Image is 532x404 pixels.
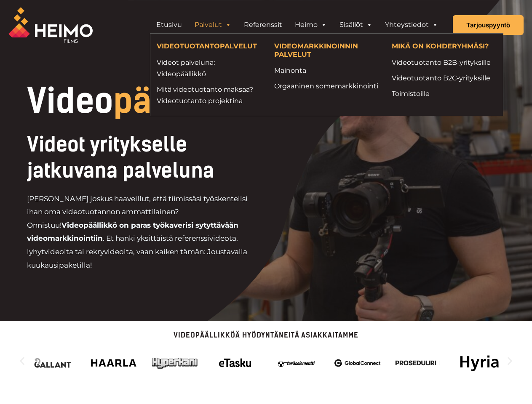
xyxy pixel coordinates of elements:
[91,351,137,375] img: Haarla on yksi Videopäällikkö-asiakkaista
[146,16,449,33] aside: Header Widget 1
[157,42,262,52] h4: VIDEOTUOTANTOPALVELUT
[273,351,320,375] div: 2 / 14
[91,351,137,375] div: 13 / 14
[157,84,262,106] a: Mitä videotuotanto maksaa?Videotuotanto projektina
[396,351,442,375] img: Videotuotantoa yritykselle jatkuvana palveluna hankkii mm. Proseduuri
[392,42,497,52] h4: MIKÄ ON KOHDERYHMÄSI?
[274,80,379,92] a: Orgaaninen somemarkkinointi
[8,7,93,43] img: Heimo Filmsin logo
[188,16,238,33] a: Palvelut
[17,332,515,339] p: Videopäällikköä hyödyntäneitä asiakkaitamme
[334,351,381,375] div: 3 / 14
[150,16,188,33] a: Etusivu
[456,351,503,375] img: hyria_heimo
[453,15,524,35] a: Tarjouspyyntö
[274,42,379,60] h4: VIDEOMARKKINOINNIN PALVELUT
[29,351,76,375] img: Gallant on yksi Videopäällikkö-asiakkaista
[157,57,262,80] a: Videot palveluna: Videopäällikkö
[17,347,515,375] div: Karuselli | Vieritys vaakasuunnassa: Vasen ja oikea nuoli
[27,84,316,118] h1: Video
[273,351,320,375] img: Videotuotantoa yritykselle jatkuvana palveluna hankkii mm. Teräselementti
[212,351,259,375] img: Videotuotantoa yritykselle jatkuvana palveluna hankkii mm. eTasku
[392,57,497,68] a: Videotuotanto B2B-yrityksille
[392,88,497,99] a: Toimistoille
[27,192,259,272] p: [PERSON_NAME] joskus haaveillut, että tiimissäsi työskentelisi ihan oma videotuotannon ammattilai...
[238,16,289,33] a: Referenssit
[212,351,259,375] div: 1 / 14
[152,351,198,375] div: 14 / 14
[333,16,379,33] a: Sisällöt
[274,65,379,76] a: Mainonta
[27,221,238,243] strong: Videopäällikkö on paras työkaverisi sytyttävään videomarkkinointiin
[456,351,503,375] div: 5 / 14
[396,351,442,375] div: 4 / 14
[289,16,333,33] a: Heimo
[27,132,214,183] span: Videot yritykselle jatkuvana palveluna
[152,351,198,375] img: Hyperkani on yksi Videopäällikkö-asiakkaista
[334,351,381,375] img: Videotuotantoa yritykselle jatkuvana palveluna hankkii mm. GlobalConnect
[379,16,444,33] a: Yhteystiedot
[392,72,497,84] a: Videotuotanto B2C-yrityksille
[29,351,76,375] div: 12 / 14
[113,81,255,121] span: päällikkö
